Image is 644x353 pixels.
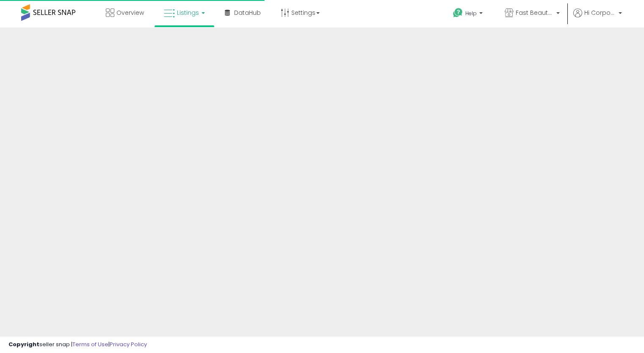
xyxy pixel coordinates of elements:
div: seller snap | | [8,341,147,349]
a: Help [446,1,491,28]
span: Overview [116,8,144,17]
span: DataHub [234,8,261,17]
a: Terms of Use [72,340,108,348]
i: Get Help [453,8,463,18]
strong: Copyright [8,340,39,348]
span: Hi Corporate [584,8,616,17]
a: Privacy Policy [110,340,147,348]
span: Fast Beauty ([GEOGRAPHIC_DATA]) [516,8,554,17]
a: Hi Corporate [573,8,622,28]
span: Help [465,10,477,17]
span: Listings [177,8,199,17]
